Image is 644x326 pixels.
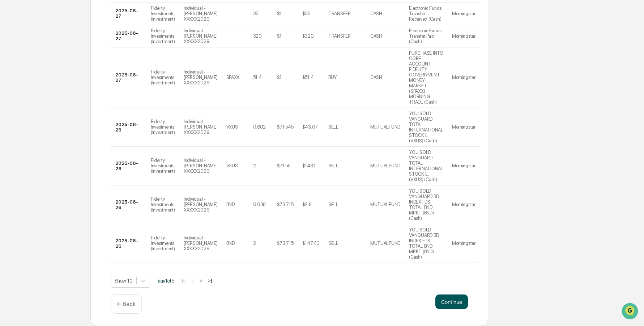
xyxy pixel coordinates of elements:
td: 2025-08-26 [111,185,146,224]
td: Morningstar [448,147,480,185]
td: Individual - [PERSON_NAME] XXXXX2029 [179,185,222,224]
div: MUTUALFUND [370,241,400,246]
td: Morningstar [448,185,480,224]
td: 2025-08-27 [111,3,146,25]
div: 2 [253,241,256,246]
div: MUTUALFUND [370,124,400,130]
div: CASH [370,11,382,16]
td: Morningstar [448,224,480,263]
a: 🗄️Attestations [50,88,93,101]
div: $51.4 [302,75,314,80]
div: Fidelity Investments (Investment) [151,158,175,174]
div: YOU SOLD VANGUARD BD INDEX FDS TOTAL BND MRKT (BND) (Cash) [409,188,443,221]
div: 2 [253,163,256,168]
a: 🖐️Preclearance [4,88,50,101]
div: TRANSFER [328,33,351,39]
div: YOU SOLD VANGUARD TOTAL INTERNATIONAL STOCK I... (VXUS) (Cash) [409,111,443,143]
button: |< [180,277,188,284]
p: ← Back [117,301,136,308]
td: 2025-08-26 [111,224,146,263]
div: 0.602 [253,124,266,130]
a: 🔎Data Lookup [4,102,48,115]
td: 2025-08-27 [111,25,146,47]
div: $71.55 [277,163,290,168]
a: Powered byPylon [51,122,88,128]
td: Individual - [PERSON_NAME] XXXXX2029 [179,147,222,185]
div: $1 [277,11,282,16]
div: $43.07 [302,124,318,130]
div: CASH [370,75,382,80]
button: < [189,277,196,284]
td: Individual - [PERSON_NAME] XXXXX2029 [179,3,222,25]
div: Fidelity Investments (Investment) [151,235,175,251]
div: BUY [328,75,337,80]
button: > [197,277,205,284]
div: 🗄️ [52,92,58,98]
span: Data Lookup [14,105,46,112]
div: $1 [277,33,282,39]
div: $35 [302,11,310,16]
div: $143.1 [302,163,316,168]
div: Fidelity Investments (Investment) [151,119,175,135]
div: Fidelity Investments (Investment) [151,69,175,85]
div: MUTUALFUND [370,202,400,207]
div: PURCHASE INTO CORE ACCOUNT FIDELITY GOVERNMENT MONEY MARKET (SPAXX) MORNING TRADE (Cash) [409,50,443,105]
div: Electronic Funds Transfer Paid (Cash) [409,28,443,44]
td: Individual - [PERSON_NAME] XXXXX2029 [179,108,222,147]
span: Attestations [60,91,90,99]
div: SELL [328,202,338,207]
td: Morningstar [448,47,480,108]
img: 1746055101610-c473b297-6a78-478c-a979-82029cc54cd1 [7,55,20,68]
td: Morningstar [448,108,480,147]
div: $71.545 [277,124,294,130]
div: We're offline, we'll be back soon [25,63,94,68]
div: 51.4 [253,75,262,80]
div: 0.038 [253,202,266,207]
div: SELL [328,124,338,130]
div: $320 [302,33,314,39]
div: 35 [253,11,258,16]
div: Electronic Funds Transfer Received (Cash) [409,5,443,22]
div: CASH [370,33,382,39]
span: Preclearance [14,91,47,99]
div: 🔎 [7,106,13,112]
p: How can we help? [7,15,132,27]
button: >| [206,277,214,284]
div: $2.8 [302,202,312,207]
div: BND [226,202,235,207]
div: TRANSFER [328,11,351,16]
td: Morningstar [448,25,480,47]
td: Morningstar [448,3,480,25]
div: SELL [328,163,338,168]
div: MUTUALFUND [370,163,400,168]
div: VXUS [226,124,238,130]
div: SELL [328,241,338,246]
td: 2025-08-26 [111,108,146,147]
div: $73.715 [277,202,294,207]
div: $147.43 [302,241,320,246]
div: YOU SOLD VANGUARD BD INDEX FDS TOTAL BND MRKT (BND) (Cash) [409,227,443,260]
div: BND [226,241,235,246]
iframe: Open customer support [621,302,640,322]
td: 2025-08-27 [111,47,146,108]
div: SPAXX [226,75,240,80]
button: Start new chat [123,58,132,66]
div: $73.715 [277,241,294,246]
div: Fidelity Investments (Investment) [151,196,175,213]
div: 🖐️ [7,92,13,98]
td: Individual - [PERSON_NAME] XXXXX2029 [179,224,222,263]
span: Pylon [72,123,88,128]
button: Continue [435,294,468,309]
div: VXUS [226,163,238,168]
div: YOU SOLD VANGUARD TOTAL INTERNATIONAL STOCK I... (VXUS) (Cash) [409,150,443,182]
td: Individual - [PERSON_NAME] XXXXX2029 [179,25,222,47]
div: $1 [277,75,282,80]
div: Fidelity Investments (Investment) [151,5,175,22]
td: 2025-08-26 [111,147,146,185]
span: Page 1 of 5 [155,278,174,284]
td: Individual - [PERSON_NAME] XXXXX2029 [179,47,222,108]
div: Start new chat [25,55,119,63]
div: Fidelity Investments (Investment) [151,28,175,44]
